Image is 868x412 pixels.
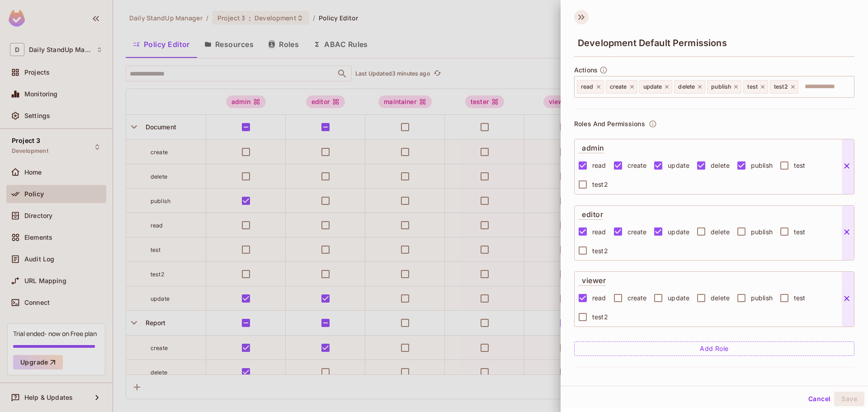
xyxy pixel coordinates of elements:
[751,294,773,302] span: publish
[578,139,604,153] p: admin
[592,246,608,255] span: test2
[574,341,854,356] button: Add Role
[674,80,705,94] div: delete
[794,294,806,302] span: test
[592,161,606,170] span: read
[834,392,864,406] button: Save
[770,80,798,94] div: test2
[668,294,689,302] span: update
[581,83,594,90] span: read
[643,83,662,90] span: update
[774,83,788,90] span: test2
[592,294,606,302] span: read
[574,66,598,74] span: Actions
[678,83,695,90] span: delete
[668,227,689,236] span: update
[751,227,773,236] span: publish
[639,80,673,94] div: update
[610,83,627,90] span: create
[578,272,606,286] p: viewer
[606,80,637,94] div: create
[711,83,731,90] span: publish
[668,161,689,170] span: update
[805,392,834,406] button: Cancel
[627,227,647,236] span: create
[578,206,603,220] p: editor
[707,80,741,94] div: publish
[577,80,604,94] div: read
[627,294,647,302] span: create
[592,180,608,189] span: test2
[578,38,727,48] span: Development Default Permissions
[574,120,645,128] p: Roles And Permissions
[747,83,758,90] span: test
[711,161,730,170] span: delete
[627,161,647,170] span: create
[794,227,806,236] span: test
[711,294,730,302] span: delete
[743,80,768,94] div: test
[794,161,806,170] span: test
[751,161,773,170] span: publish
[592,227,606,236] span: read
[711,227,730,236] span: delete
[592,313,608,321] span: test2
